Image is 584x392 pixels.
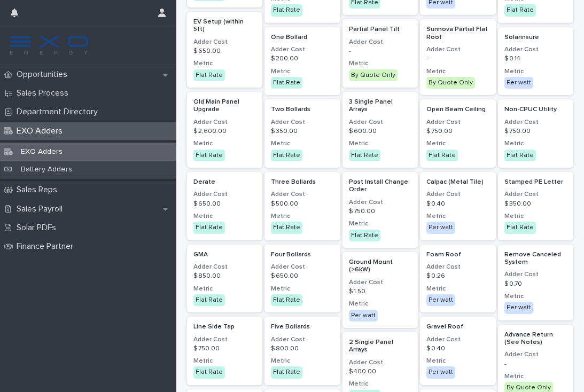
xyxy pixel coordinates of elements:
a: One BollardAdder Cost$ 200.00MetricFlat Rate [264,27,340,96]
h3: Metric [193,357,256,365]
h3: Adder Cost [426,263,489,271]
h3: Adder Cost [271,190,333,199]
p: $ 750.00 [504,128,567,135]
a: Two BollardsAdder Cost$ 350.00MetricFlat Rate [264,99,340,168]
h3: Adder Cost [504,350,567,359]
h3: Adder Cost [271,118,333,127]
p: $ 850.00 [193,272,256,280]
h3: Adder Cost [193,118,256,127]
p: Post Install Change Order [349,178,411,194]
h3: Metric [504,139,567,148]
p: Finance Partner [12,241,82,252]
h3: Adder Cost [504,118,567,127]
div: Flat Rate [271,150,302,161]
a: Sunnova Partial Flat RoofAdder Cost-MetricBy Quote Only [420,19,495,95]
p: $ 0.26 [426,272,489,280]
h3: Adder Cost [193,335,256,344]
div: Flat Rate [271,222,302,233]
p: $ 750.00 [193,345,256,352]
p: Advance Return (See Notes) [504,331,567,347]
div: Flat Rate [193,294,225,306]
p: EV Setup (within 5ft) [193,18,256,34]
div: Flat Rate [504,222,536,233]
a: Partial Panel TiltAdder Cost-MetricBy Quote Only [342,19,418,88]
a: GMAAdder Cost$ 850.00MetricFlat Rate [187,245,262,313]
p: Foam Roof [426,251,489,258]
h3: Metric [193,59,256,68]
div: Per watt [426,222,455,233]
p: 3 Single Panel Arrays [349,98,411,114]
p: Gravel Roof [426,323,489,331]
p: $ 750.00 [426,128,489,135]
h3: Metric [426,357,489,365]
h3: Metric [426,67,489,76]
h3: Adder Cost [426,45,489,54]
h3: Metric [504,292,567,301]
h3: Adder Cost [504,270,567,279]
p: $ 350.00 [271,128,333,135]
p: Old Main Panel Upgrade [193,98,256,114]
div: Flat Rate [349,150,380,161]
h3: Adder Cost [426,118,489,127]
a: Four BollardsAdder Cost$ 650.00MetricFlat Rate [264,245,340,313]
p: $ 200.00 [271,55,333,62]
a: Calpac (Metal Tile)Adder Cost$ 0.40MetricPer watt [420,172,495,240]
h3: Adder Cost [349,118,411,127]
h3: Adder Cost [271,335,333,344]
div: By Quote Only [349,69,398,81]
p: Sales Reps [12,185,66,195]
h3: Metric [271,285,333,293]
p: Four Bollards [271,251,333,258]
a: Ground Mount (>6kW)Adder Cost$ 1.50MetricPer watt [342,252,418,328]
h3: Adder Cost [193,263,256,271]
h3: Metric [349,139,411,148]
p: Remove Canceled System [504,251,567,266]
p: - [349,48,411,55]
p: $ 800.00 [271,345,333,352]
h3: Adder Cost [426,335,489,344]
h3: Metric [426,212,489,221]
div: Flat Rate [349,230,380,241]
h3: Metric [271,67,333,76]
p: Non-CPUC Utility [504,106,567,113]
p: Line Side Tap [193,323,256,331]
div: Flat Rate [193,222,225,233]
h3: Adder Cost [349,358,411,367]
p: Solarinsure [504,34,567,41]
p: $ 0.14 [504,55,567,62]
div: Per watt [426,294,455,306]
h3: Metric [349,59,411,68]
h3: Metric [349,219,411,228]
a: Three BollardsAdder Cost$ 500.00MetricFlat Rate [264,172,340,240]
a: EV Setup (within 5ft)Adder Cost$ 650.00MetricFlat Rate [187,12,262,88]
h3: Metric [193,139,256,148]
h3: Metric [504,372,567,381]
a: Line Side TapAdder Cost$ 750.00MetricFlat Rate [187,317,262,385]
div: Flat Rate [193,366,225,378]
p: Sales Payroll [12,204,71,214]
a: Old Main Panel UpgradeAdder Cost$ 2,600.00MetricFlat Rate [187,92,262,168]
p: GMA [193,251,256,258]
div: Per watt [504,302,533,313]
h3: Metric [349,300,411,308]
p: $ 350.00 [504,200,567,208]
p: - [504,360,567,368]
p: $ 650.00 [193,200,256,208]
div: Flat Rate [271,77,302,89]
p: Five Bollards [271,323,333,331]
a: SolarinsureAdder Cost$ 0.14MetricPer watt [498,27,573,96]
p: Ground Mount (>6kW) [349,258,411,274]
p: $ 650.00 [193,48,256,55]
div: Flat Rate [193,150,225,161]
p: $ 0.40 [426,345,489,352]
p: Opportunities [12,69,76,80]
img: FKS5r6ZBThi8E5hshIGi [9,35,90,56]
div: Flat Rate [504,150,536,161]
h3: Metric [504,212,567,221]
a: Stamped PE LetterAdder Cost$ 350.00MetricFlat Rate [498,172,573,240]
a: 3 Single Panel ArraysAdder Cost$ 600.00MetricFlat Rate [342,92,418,168]
h3: Adder Cost [504,190,567,199]
h3: Metric [504,67,567,76]
div: Flat Rate [271,4,302,16]
a: DerateAdder Cost$ 650.00MetricFlat Rate [187,172,262,240]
